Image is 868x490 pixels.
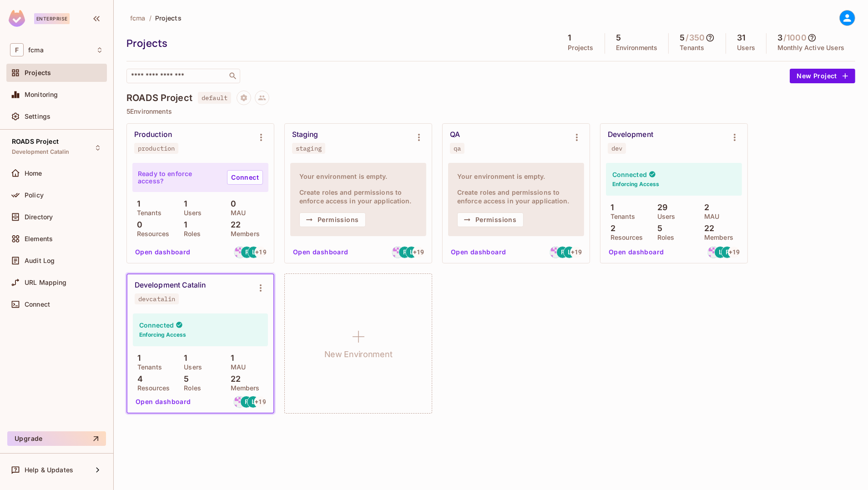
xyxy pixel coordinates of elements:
[25,213,53,221] span: Directory
[299,212,366,227] button: Permissions
[179,354,187,363] p: 1
[226,220,241,229] p: 22
[403,249,407,255] span: R
[226,230,260,237] p: Members
[457,212,524,227] button: Permissions
[135,281,206,290] div: Development Catalin
[179,364,202,371] p: Users
[28,46,44,54] span: Workspace: fcma
[700,234,733,241] p: Members
[729,249,740,255] span: + 19
[568,33,571,42] h5: 1
[608,130,653,139] div: Development
[454,145,461,152] div: qa
[226,199,236,208] p: 0
[571,249,582,255] span: + 19
[149,14,151,22] li: /
[605,245,668,259] button: Open dashboard
[139,331,186,339] h6: Enforcing Access
[606,213,635,220] p: Tenants
[790,69,855,83] button: New Project
[296,145,322,152] div: staging
[226,364,246,371] p: MAU
[299,188,417,205] h4: Create roles and permissions to enforce access in your application.
[138,170,220,185] p: Ready to enforce access?
[252,279,270,297] button: Environment settings
[25,170,42,177] span: Home
[25,192,44,199] span: Policy
[130,14,146,22] span: fcma
[561,249,565,255] span: R
[226,354,234,363] p: 1
[34,13,70,24] div: Enterprise
[133,364,162,371] p: Tenants
[25,69,51,76] span: Projects
[132,199,140,208] p: 1
[719,249,722,255] span: L
[179,230,201,237] p: Roles
[737,33,745,42] h5: 31
[226,384,260,392] p: Members
[292,130,318,139] div: Staging
[410,128,428,146] button: Environment settings
[126,92,192,103] h4: ROADS Project
[324,348,393,361] h1: New Environment
[457,172,575,181] h4: Your environment is empty.
[457,188,575,205] h4: Create roles and permissions to enforce access in your application.
[568,44,593,51] p: Projects
[25,113,50,120] span: Settings
[138,145,175,152] div: production
[708,247,719,258] img: catalin.tomescu@e-farmcredit.com
[25,466,73,474] span: Help & Updates
[179,199,187,208] p: 1
[245,249,249,255] span: R
[12,138,59,145] span: ROADS Project
[653,234,675,241] p: Roles
[413,249,424,255] span: + 19
[680,33,685,42] h5: 5
[252,399,255,405] span: L
[234,247,246,258] img: catalin.tomescu@e-farmcredit.com
[700,213,719,220] p: MAU
[7,431,106,446] button: Upgrade
[226,209,246,217] p: MAU
[680,44,704,51] p: Tenants
[179,374,189,384] p: 5
[612,180,659,188] h6: Enforcing Access
[133,384,170,392] p: Resources
[139,321,174,329] h4: Connected
[25,91,58,98] span: Monitoring
[686,33,705,42] h5: / 350
[132,220,142,229] p: 0
[700,203,709,212] p: 2
[132,230,169,237] p: Resources
[252,249,256,255] span: L
[133,374,143,384] p: 4
[131,245,194,259] button: Open dashboard
[138,295,175,303] div: devcatalin
[783,33,807,42] h5: / 1000
[179,220,187,229] p: 1
[410,249,414,255] span: L
[25,257,55,264] span: Audit Log
[299,172,417,181] h4: Your environment is empty.
[179,384,201,392] p: Roles
[227,170,263,185] a: Connect
[550,247,561,258] img: catalin.tomescu@e-farmcredit.com
[132,209,161,217] p: Tenants
[10,43,24,56] span: F
[616,44,658,51] p: Environments
[179,209,202,217] p: Users
[612,170,647,179] h4: Connected
[616,33,621,42] h5: 5
[133,354,141,363] p: 1
[252,128,270,146] button: Environment settings
[198,92,231,104] span: default
[132,394,195,409] button: Open dashboard
[126,36,552,50] div: Projects
[25,301,50,308] span: Connect
[25,235,53,242] span: Elements
[245,399,249,405] span: R
[606,203,614,212] p: 1
[447,245,510,259] button: Open dashboard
